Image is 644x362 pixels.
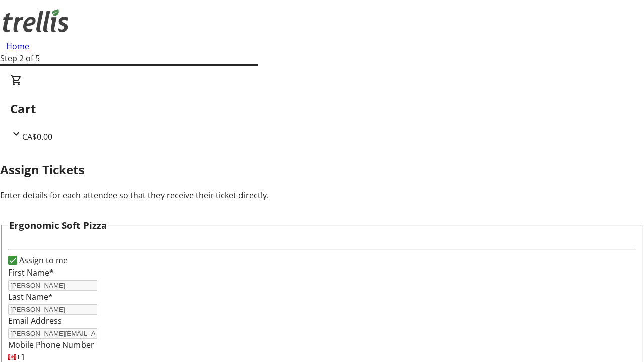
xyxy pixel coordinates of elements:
[17,254,68,266] label: Assign to me
[8,291,53,302] label: Last Name*
[10,100,634,118] h2: Cart
[9,218,107,232] h3: Ergonomic Soft Pizza
[10,74,634,143] div: CartCA$0.00
[8,339,94,350] label: Mobile Phone Number
[8,267,54,278] label: First Name*
[22,131,52,142] span: CA$0.00
[8,315,62,326] label: Email Address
